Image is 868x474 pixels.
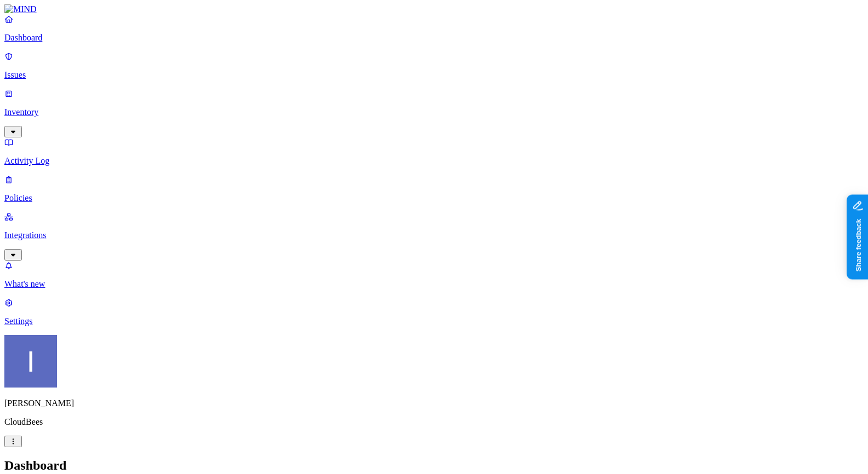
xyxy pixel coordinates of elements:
img: MIND [4,4,37,14]
a: Activity Log [4,137,864,166]
p: What's new [4,279,864,289]
a: Policies [4,175,864,203]
img: Itai Schwartz [4,335,57,388]
p: Integrations [4,230,864,240]
p: [PERSON_NAME] [4,398,864,408]
a: MIND [4,4,864,14]
a: Settings [4,298,864,326]
a: Issues [4,51,864,80]
p: Dashboard [4,33,864,43]
a: Dashboard [4,14,864,43]
p: Settings [4,316,864,326]
p: Inventory [4,107,864,117]
p: Policies [4,193,864,203]
a: What's new [4,261,864,289]
h2: Dashboard [4,458,864,473]
p: Activity Log [4,156,864,166]
p: CloudBees [4,417,864,427]
p: Issues [4,70,864,80]
a: Integrations [4,212,864,259]
a: Inventory [4,89,864,136]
